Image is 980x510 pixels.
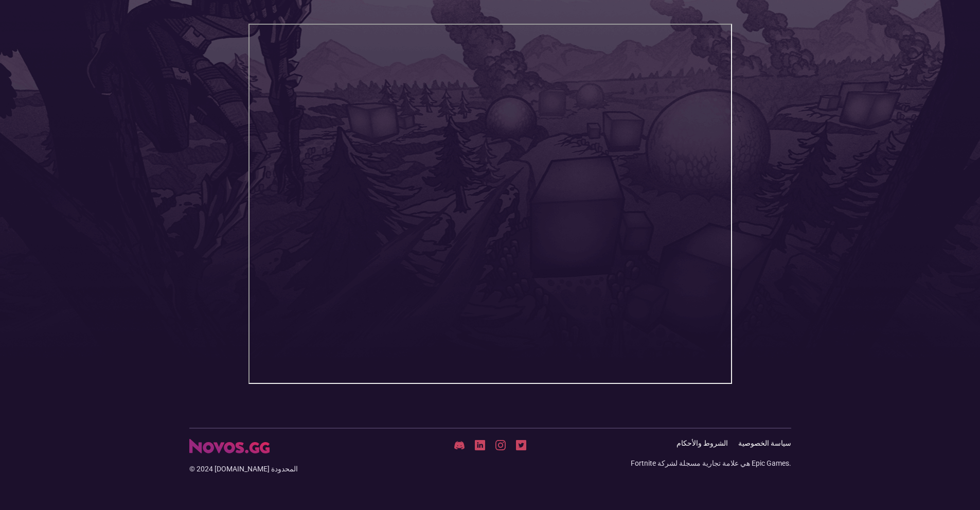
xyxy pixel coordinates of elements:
[738,439,791,448] a: سياسة الخصوصية
[676,439,728,448] a: الشروط والأحكام
[631,459,791,467] font: Fortnite هي علامة تجارية مسجلة لشركة Epic Games.
[189,465,298,473] font: © 2024 [DOMAIN_NAME] المحدودة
